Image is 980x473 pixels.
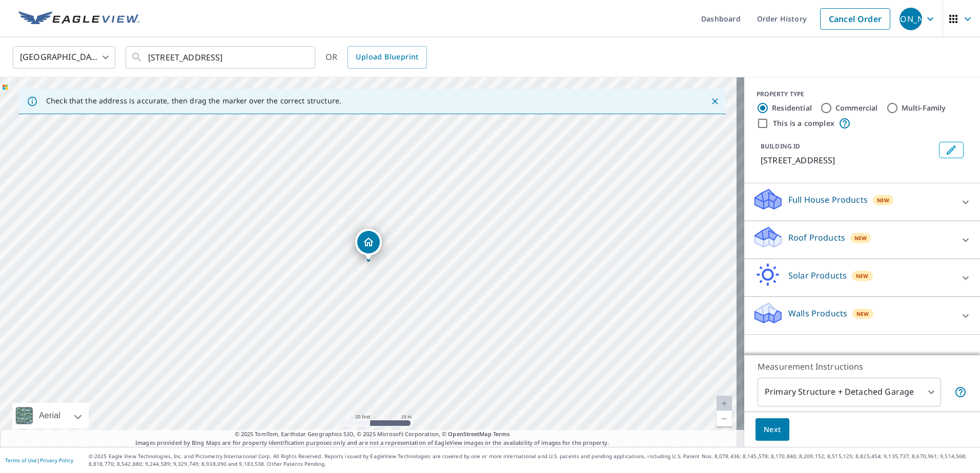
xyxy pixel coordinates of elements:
[939,142,964,158] button: Edit building 1
[12,403,89,428] div: Aerial
[764,423,781,436] span: Next
[756,418,789,441] button: Next
[820,8,890,30] a: Cancel Order
[448,430,491,438] a: OpenStreetMap
[788,193,868,206] p: Full House Products
[752,263,972,292] div: Solar ProductsNew
[758,378,941,406] div: Primary Structure + Detached Garage
[708,95,722,108] button: Close
[36,403,64,428] div: Aerial
[788,307,847,319] p: Walls Products
[717,411,732,426] a: Current Level 20, Zoom Out
[752,187,972,217] div: Full House ProductsNew
[752,225,972,254] div: Roof ProductsNew
[902,103,946,113] label: Multi-Family
[856,310,869,318] span: New
[752,301,972,330] div: Walls ProductsNew
[493,430,510,438] a: Terms
[148,43,294,72] input: Search by address or latitude-longitude
[40,457,73,464] a: Privacy Policy
[761,142,800,150] p: BUILDING ID
[46,96,341,105] p: Check that the address is accurate, then drag the marker over the correct structure.
[772,103,812,113] label: Residential
[18,11,139,27] img: EV Logo
[900,8,922,30] div: [PERSON_NAME]
[356,51,418,63] span: Upload Blueprint
[835,103,878,113] label: Commercial
[954,386,967,398] span: Your report will include the primary structure and a detached garage if one exists.
[854,234,867,242] span: New
[788,269,847,282] p: Solar Products
[5,457,37,464] a: Terms of Use
[348,46,426,69] a: Upload Blueprint
[761,154,935,166] p: [STREET_ADDRESS]
[325,46,427,69] div: OR
[877,196,890,204] span: New
[717,396,732,411] a: Current Level 20, Zoom In Disabled
[89,453,975,468] p: © 2025 Eagle View Technologies, Inc. and Pictometry International Corp. All Rights Reserved. Repo...
[856,272,869,280] span: New
[788,231,845,244] p: Roof Products
[235,430,510,439] span: © 2025 TomTom, Earthstar Geographics SIO, © 2025 Microsoft Corporation, ©
[757,90,968,99] div: PROPERTY TYPE
[355,229,382,261] div: Dropped pin, building 1, Residential property, 3018 Gulfstream Ln Ridgeville, SC 29472
[13,43,115,72] div: [GEOGRAPHIC_DATA]
[773,118,834,128] label: This is a complex
[5,457,73,463] p: |
[758,360,967,373] p: Measurement Instructions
